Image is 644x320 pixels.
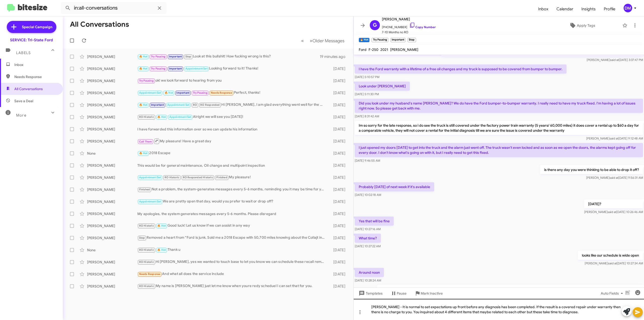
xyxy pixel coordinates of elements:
span: Appointment Set [139,91,161,94]
div: [PERSON_NAME] [87,163,137,168]
div: My name is [PERSON_NAME] just let me know when youre redy scheduel I can set that for you. [137,283,328,289]
div: [PERSON_NAME] [87,78,137,83]
span: [DATE] 9:46:55 AM [355,159,380,162]
div: [PERSON_NAME] [87,102,137,108]
div: None [87,151,137,156]
div: [PERSON_NAME] [87,211,137,216]
p: looks like our schedule is wide open [578,251,643,260]
div: [PERSON_NAME] [87,90,137,95]
div: [PERSON_NAME] [87,260,137,265]
span: [PERSON_NAME] [DATE] 3:37:47 PM [587,58,643,62]
div: This would be for general maintenance, Oil change and multipoint inspection [137,163,328,168]
span: [DATE] 10:27:22 AM [355,244,381,248]
span: [DATE] 10:28:24 AM [355,278,381,282]
span: Appointment Set [185,67,208,70]
a: Insights [577,2,600,16]
div: [DATE] [328,163,349,168]
span: [PERSON_NAME] [390,47,418,52]
span: 🔥 Hot [165,91,173,94]
span: Special Campaign [22,24,52,29]
div: ok! we look forward to hearing from you [137,78,328,84]
div: [DATE] [328,127,349,132]
span: Profile [600,2,619,16]
span: Labels [16,51,31,55]
span: Calendar [552,2,577,16]
div: 19 minutes ago [320,54,349,59]
span: Appointment Set [169,115,191,119]
div: [PERSON_NAME] [87,66,137,71]
p: Did you look under my husband's name [PERSON_NAME]? We do have the Ford bumper-to-bumper warranty... [355,99,643,113]
span: 🔥 Hot [157,115,166,119]
div: [DATE] [328,115,349,120]
p: Yes that will be fine [355,217,394,226]
div: [PERSON_NAME] - It is normal to set expectations up front before any diagnosis has been completed... [354,299,644,320]
span: [DATE] 8:31:42 AM [355,114,379,118]
span: » [310,38,312,44]
div: Alright we will see you [DATE]! [137,114,328,120]
span: [DATE] 10:02:18 AM [355,193,381,197]
p: Im so sorry for the late response, so i do see the truck is still covered under the factory power... [355,121,643,135]
nav: Page navigation example [298,35,347,46]
small: Important [390,38,406,42]
small: Stop [408,38,416,42]
h1: All Conversations [70,20,129,28]
span: 🔥 Hot [139,55,148,58]
p: perfect! so we are taking care of an oil change, the truck yanking into gear, the front camera, t... [377,285,643,294]
span: Stop [139,236,145,239]
div: [DATE] [328,284,349,289]
div: [DATE] [328,272,349,277]
span: Save a Deal [14,98,33,103]
div: We are pretty open that day, would you prefer to wait or drop off? [137,199,328,204]
button: Apply Tags [544,21,620,30]
span: said at [610,136,618,140]
small: Try Pausing [372,38,388,42]
div: Hi [PERSON_NAME], yes we wanted to touch base to let you know we can schedule these recall remedi... [137,259,328,265]
div: [DATE] [328,78,349,83]
div: SERVICE: Tri-State Ford [10,38,53,43]
button: Next [307,35,347,46]
div: I have forwarded this information over so we can update his information [137,127,328,132]
span: Finished [139,188,150,191]
span: [PERSON_NAME] [DATE] 9:56:31 AM [586,176,643,180]
span: Appointment Set [139,176,161,179]
div: [DATE] [328,187,349,192]
span: [PHONE_NUMBER] [382,22,436,30]
span: 🔥 Hot [139,67,148,70]
span: Apply Tags [577,21,595,30]
div: [PERSON_NAME] [87,127,137,132]
span: Finished [216,176,227,179]
div: [DATE] [328,260,349,265]
div: [PERSON_NAME] [87,235,137,240]
div: And what all does the service include [137,271,328,277]
span: 7-10 Months no RO [382,30,436,35]
span: Try Pausing [193,91,208,94]
span: Auto Fields [601,289,625,298]
span: Call Them [139,140,152,143]
span: Try Pausing [151,55,166,58]
span: 🔥 Hot [139,103,148,106]
span: [DATE] 5:10:57 PM [355,75,379,79]
span: said at [610,176,618,180]
div: None [87,247,137,253]
div: [DATE] [328,199,349,204]
div: [DATE] [328,223,349,228]
div: [DATE] [328,66,349,71]
span: RO Historic [139,260,154,264]
p: I just opened my doors [DATE] to get into the truck and the alarm just went off. The truck wasn't... [355,143,643,157]
button: Pause [387,289,411,298]
span: Important [151,103,164,106]
div: [PERSON_NAME] [87,272,137,277]
span: Important [169,67,182,70]
div: [PERSON_NAME] [87,139,137,144]
div: [DATE] [328,175,349,180]
span: Inbox [534,2,552,16]
div: [PERSON_NAME] [87,187,137,192]
span: « [301,38,304,44]
p: Probably [DATE] of next week if it's available [355,182,434,191]
div: Hi [PERSON_NAME], I am glad everything went well for the mobile service! Please keep an eye on yo... [137,102,328,108]
span: RO [193,103,197,106]
p: What time? [355,234,381,243]
button: Templates [354,289,387,298]
div: DM [624,4,632,12]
